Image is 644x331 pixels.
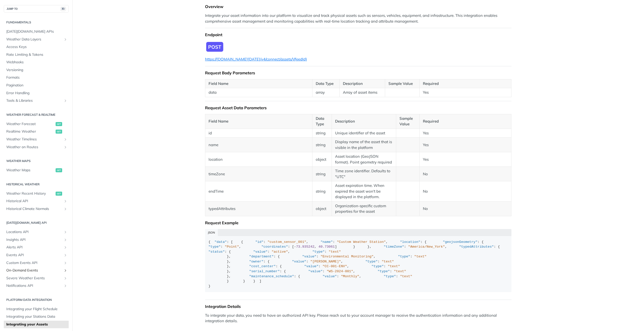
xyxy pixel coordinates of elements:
td: Asset location (GeoJSON format). Point geometry required [332,152,396,167]
span: "Custom Weather Station" [337,240,386,244]
strong: Data Type [316,116,324,127]
a: Insights APIShow subpages for Insights API [4,236,69,244]
span: "America/New_York" [408,245,445,249]
span: Versioning [6,68,67,73]
button: Show subpages for Custom Events API [63,261,67,265]
a: Historical Climate NormalsShow subpages for Historical Climate Normals [4,205,69,213]
td: Yes [419,152,511,167]
td: Time zone identifier. Defaults to "UTC" [332,167,396,181]
span: Formats [6,75,67,80]
div: Request Example [205,220,511,225]
p: To integrate your data, you need to have an authorized API key. Please reach out to your account ... [205,313,511,324]
span: Integrating your Stations Data [6,314,67,319]
a: Versioning [4,66,69,74]
div: Endpoint [205,32,511,37]
span: Weather on Routes [6,145,62,150]
span: "timeZone" [384,245,404,249]
a: On-Demand EventsShow subpages for On-Demand Events [4,267,69,274]
div: Request Body Parameters [205,70,511,75]
h2: Weather Forecast & realtime [4,113,69,117]
span: "active" [272,250,288,254]
a: Formats [4,74,69,81]
span: "custom_sensor_001" [268,240,306,244]
a: Weather TimelinesShow subpages for Weather Timelines [4,136,69,143]
button: Show subpages for On-Demand Events [63,268,67,272]
span: get [56,192,62,196]
span: "value" [304,264,318,268]
button: Show subpages for Locations API [63,230,67,234]
h2: Fundamentals [4,20,69,25]
span: "text" [394,269,406,273]
td: No [419,167,511,181]
td: Display name of the asset that is visible in the platform [332,138,396,152]
strong: Description [335,119,355,124]
a: Events APIShow subpages for Events API [4,251,69,259]
button: Show subpages for Alerts API [63,245,67,249]
span: "value" [253,250,268,254]
span: Custom Events API [6,260,62,265]
span: Rate Limiting & Tokens [6,52,67,57]
span: 40.73061 [318,245,335,249]
td: endTime [205,181,312,202]
a: Historical APIShow subpages for Historical API [4,197,69,205]
span: "coordinates" [261,245,288,249]
td: string [312,138,332,152]
span: Insights API [6,237,62,242]
span: "name" [320,240,333,244]
strong: Sample Value [399,116,413,127]
a: Custom Events APIShow subpages for Custom Events API [4,259,69,267]
span: "text" [329,250,341,254]
span: "type" [209,245,221,249]
span: Alerts API [6,245,62,250]
span: "id" [255,240,263,244]
span: "type" [372,264,384,268]
td: string [312,129,332,138]
a: Weather Forecastget [4,120,69,128]
td: typedAttributes [205,201,312,216]
span: Integrating your Assets [6,322,67,327]
button: Show subpages for Historical Climate Normals [63,207,67,211]
span: "Point" [225,245,239,249]
h2: Historical Weather [4,182,69,187]
span: "text" [382,260,394,263]
td: string [312,181,332,202]
div: { : [ { : , : , : { : { : , : [ , ] } }, : , : { : { : , : }, : { : , : }, : { : , : }, : { : , :... [209,240,508,289]
a: Integrating your Assets [4,321,69,328]
span: 73.935242 [296,245,314,249]
td: Yes [419,88,511,97]
span: [DATE][DOMAIN_NAME] APIs [6,29,67,34]
span: "data" [215,240,227,244]
td: No [419,201,511,216]
td: timeZone [205,167,312,181]
h2: [DATE][DOMAIN_NAME] API [4,220,69,225]
td: id [205,129,312,138]
div: Integration Details [205,304,511,309]
td: Asset expiration time. When expired the asset won't be displayed in the platform. [332,181,396,202]
a: Realtime Weatherget [4,128,69,135]
button: Show subpages for Tools & Libraries [63,99,67,103]
span: "maintenance_schedule" [249,274,294,278]
span: On-Demand Events [6,268,62,273]
button: Show subpages for Weather Timelines [63,137,67,141]
span: Tools & Libraries [6,98,62,103]
a: Rate Limiting & Tokens [4,51,69,59]
span: "type" [398,255,410,258]
a: Tools & LibrariesShow subpages for Tools & Libraries [4,97,69,104]
span: ⌘/ [60,7,66,11]
a: Pagination [4,82,69,89]
a: Weather Recent Historyget [4,190,69,197]
span: Integrating your Flight Schedule [6,307,67,312]
button: Show subpages for Weather Data Layers [63,37,67,41]
span: "typedAttributes" [459,245,494,249]
td: object [312,152,332,167]
button: Show subpages for Notifications API [63,284,67,288]
strong: Required [423,81,439,86]
td: data [205,88,312,97]
a: Integrating your Stations Data [4,313,69,320]
button: JUMP TO⌘/ [4,5,69,13]
td: Yes [419,138,511,152]
button: Show subpages for Severe Weather Events [63,276,67,280]
span: "Environmental Monitoring" [320,255,374,258]
a: Weather Mapsget [4,167,69,174]
span: "serial_number" [249,269,280,273]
